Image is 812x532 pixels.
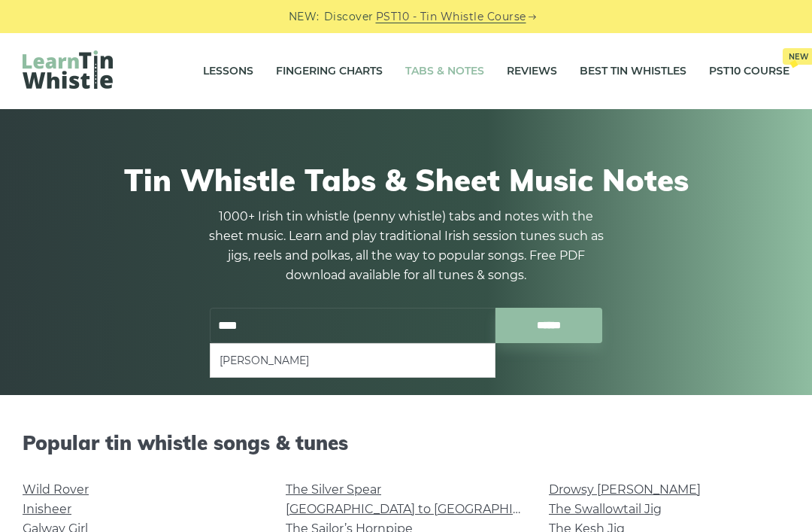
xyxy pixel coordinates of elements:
[23,502,71,516] a: Inisheer
[405,53,484,90] a: Tabs & Notes
[23,50,113,89] img: LearnTinWhistle.com
[203,207,609,285] p: 1000+ Irish tin whistle (penny whistle) tabs and notes with the sheet music. Learn and play tradi...
[286,482,381,497] a: The Silver Spear
[220,351,486,369] li: [PERSON_NAME]
[549,482,701,497] a: Drowsy [PERSON_NAME]
[203,53,253,90] a: Lessons
[276,53,383,90] a: Fingering Charts
[580,53,686,90] a: Best Tin Whistles
[709,53,789,90] a: PST10 CourseNew
[23,431,789,454] h2: Popular tin whistle songs & tunes
[30,162,782,198] h1: Tin Whistle Tabs & Sheet Music Notes
[286,502,563,516] a: [GEOGRAPHIC_DATA] to [GEOGRAPHIC_DATA]
[549,502,662,516] a: The Swallowtail Jig
[23,482,89,497] a: Wild Rover
[507,53,557,90] a: Reviews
